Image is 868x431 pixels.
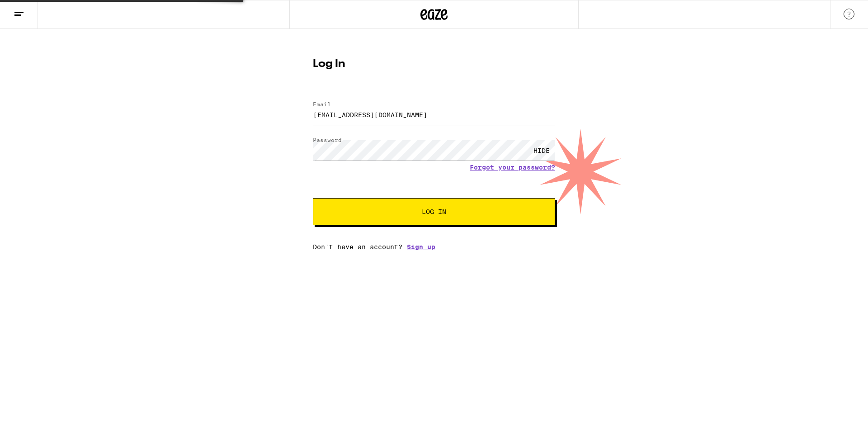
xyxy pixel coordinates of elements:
[407,243,435,251] a: Sign up
[528,140,555,161] div: HIDE
[313,104,555,125] input: Email
[422,208,446,215] span: Log In
[470,164,555,171] a: Forgot your password?
[313,198,555,225] button: Log In
[313,137,342,143] label: Password
[313,101,331,107] label: Email
[313,243,555,251] div: Don't have an account?
[5,6,65,14] span: Hi. Need any help?
[313,59,555,70] h1: Log In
